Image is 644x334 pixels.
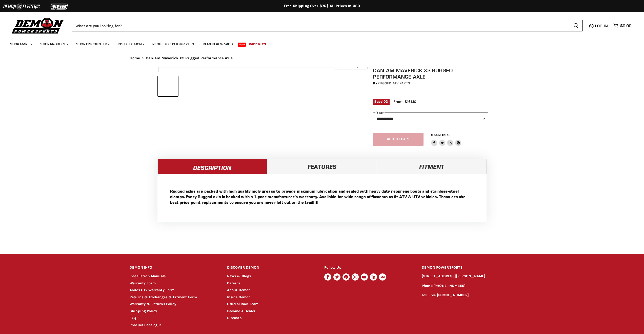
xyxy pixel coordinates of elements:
[422,262,514,274] h2: DEMON POWERSPORTS
[373,113,488,125] select: year
[119,4,525,8] div: Free Shipping Over $75 | All Prices In USD
[72,20,583,31] form: Product
[373,67,488,80] h1: Can-Am Maverick X3 Rugged Performance Axle
[245,39,270,49] a: Race Kits
[422,283,514,289] p: Phone:
[422,273,514,279] p: [STREET_ADDRESS][PERSON_NAME]
[146,56,233,60] span: Can-Am Maverick X3 Rugged Performance Axle
[431,133,449,137] span: Share this:
[114,39,148,49] a: Inside Demon
[158,76,178,96] button: IMAGE thumbnail
[130,274,166,278] a: Installation Manuals
[569,20,583,31] button: Search
[595,23,608,28] span: Log in
[382,100,386,103] span: 10
[227,309,255,313] a: Become A Dealer
[130,56,140,60] a: Home
[130,302,176,306] a: Warranty & Returns Policy
[227,288,251,292] a: About Demon
[267,159,377,174] a: Features
[3,2,41,11] img: Demon Electric Logo 2
[620,23,631,28] span: $0.00
[393,99,416,104] span: From: $161.10
[437,293,469,297] a: [PHONE_NUMBER]
[36,39,71,49] a: Shop Product
[199,39,237,49] a: Demon Rewards
[130,262,217,274] h2: DEMON INFO
[373,81,488,86] div: by
[227,281,240,285] a: Careers
[238,43,246,47] span: New!
[227,302,259,306] a: Official Race Team
[130,281,156,285] a: Warranty Form
[149,39,198,49] a: Request Custom Axles
[422,292,514,298] p: Toll Free:
[10,16,66,34] img: Demon Powersports
[41,2,78,11] img: TGB Logo 2
[324,262,412,274] h2: Follow Us
[130,309,157,313] a: Shipping Policy
[130,288,174,292] a: Aodes UTV Warranty Form
[130,295,197,299] a: Returns & Exchanges & Fitment Form
[593,24,611,28] a: Log in
[337,64,365,68] span: Click to expand
[373,99,390,104] span: Save %
[130,323,162,327] a: Product Catalogue
[130,316,136,320] a: FAQ
[227,274,251,278] a: News & Blogs
[377,81,410,85] a: Rugged ATV Parts
[611,22,634,29] a: $0.00
[119,56,525,60] nav: Breadcrumbs
[6,39,35,49] a: Shop Make
[72,20,569,31] input: Search
[433,284,466,288] a: [PHONE_NUMBER]
[6,37,630,49] ul: Main menu
[72,39,113,49] a: Shop Discounted
[227,295,251,299] a: Inside Demon
[227,262,315,274] h2: DISCOVER DEMON
[227,316,242,320] a: Sitemap
[377,159,487,174] a: Fitment
[157,159,267,174] a: Description
[431,133,461,146] aside: Share this:
[170,188,474,205] p: Rugged axles are packed with high quality moly grease to provide maximum lubrication and sealed w...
